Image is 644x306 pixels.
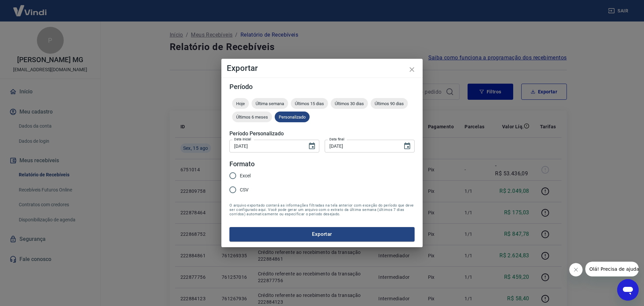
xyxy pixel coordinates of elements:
div: Últimos 6 meses [232,112,272,122]
div: Última semana [252,98,288,109]
label: Data inicial [234,137,251,142]
button: close [404,61,420,78]
span: CSV [240,186,249,193]
span: Última semana [252,101,288,106]
span: Personalizado [275,115,310,120]
h5: Período Personalizado [229,130,415,137]
input: DD/MM/YYYY [229,140,303,152]
div: Últimos 30 dias [331,98,368,109]
legend: Formato [229,159,255,169]
span: Últimos 15 dias [291,101,328,106]
span: Excel [240,172,251,179]
iframe: Botão para abrir a janela de mensagens [617,279,639,301]
div: Últimos 90 dias [371,98,408,109]
span: Últimos 6 meses [232,115,272,120]
span: O arquivo exportado conterá as informações filtradas na tela anterior com exceção do período que ... [229,203,415,216]
iframe: Mensagem da empresa [585,262,639,276]
button: Choose date, selected date is 1 de ago de 2025 [305,139,319,153]
span: Últimos 30 dias [331,101,368,106]
h4: Exportar [227,64,417,72]
label: Data final [329,137,344,142]
h5: Período [229,83,415,90]
button: Exportar [229,227,415,241]
div: Personalizado [275,112,310,122]
span: Hoje [232,101,249,106]
button: Choose date, selected date is 15 de ago de 2025 [400,139,414,153]
span: Últimos 90 dias [371,101,408,106]
input: DD/MM/YYYY [325,140,398,152]
iframe: Fechar mensagem [569,263,583,276]
div: Últimos 15 dias [291,98,328,109]
div: Hoje [232,98,249,109]
span: Olá! Precisa de ajuda? [4,5,56,10]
